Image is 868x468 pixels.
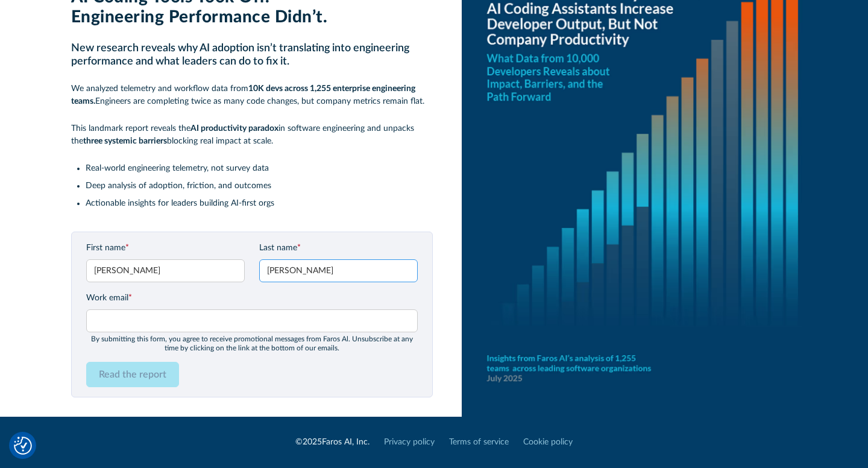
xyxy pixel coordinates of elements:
[71,122,433,148] p: This landmark report reveals the in software engineering and unpacks the blocking real impact at ...
[86,335,418,352] div: By submitting this form, you agree to receive promotional messages from Faros Al. Unsubscribe at ...
[86,242,245,255] label: First name
[303,438,322,446] span: 2025
[71,84,415,106] strong: 10K devs across 1,255 enterprise engineering teams.
[86,292,418,305] label: Work email
[259,242,418,255] label: Last name
[295,436,370,449] div: © Faros AI, Inc.
[86,180,433,192] li: Deep analysis of adoption, friction, and outcomes
[14,437,32,455] img: Revisit consent button
[86,362,179,387] input: Read the report
[449,436,509,449] a: Terms of service
[190,124,278,133] strong: AI productivity paradox
[71,7,433,28] h1: Engineering Performance Didn’t.
[86,242,418,387] form: Email Form
[83,137,167,145] strong: three systemic barriers
[86,197,433,210] li: Actionable insights for leaders building AI-first orgs
[86,162,433,175] li: Real-world engineering telemetry, not survey data
[523,436,573,449] a: Cookie policy
[384,436,435,449] a: Privacy policy
[71,83,433,108] p: We analyzed telemetry and workflow data from Engineers are completing twice as many code changes,...
[14,437,32,455] button: Cookie Settings
[71,42,433,68] h2: New research reveals why AI adoption isn’t translating into engineering performance and what lead...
